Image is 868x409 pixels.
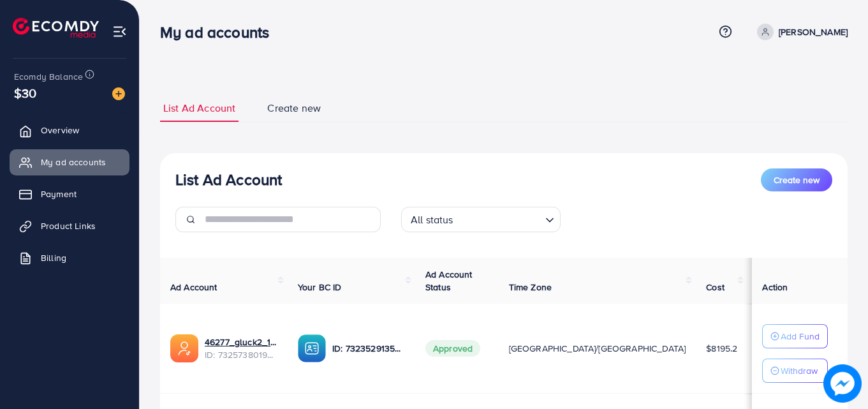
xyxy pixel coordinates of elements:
span: Product Links [41,219,96,232]
span: List Ad Account [163,101,235,115]
p: Withdraw [781,363,818,378]
h3: List Ad Account [175,170,282,189]
a: [PERSON_NAME] [752,24,848,40]
span: Payment [41,188,77,200]
span: $8195.2 [706,342,737,355]
span: $30 [14,84,36,102]
span: Cost [706,281,725,294]
span: Ecomdy Balance [14,70,83,83]
span: Billing [41,251,66,264]
a: My ad accounts [10,149,129,175]
p: [PERSON_NAME] [779,24,848,40]
span: Time Zone [509,281,552,294]
img: ic-ads-acc.e4c84228.svg [170,334,198,362]
span: All status [408,211,456,229]
span: Action [762,281,788,294]
img: ic-ba-acc.ded83a64.svg [298,334,326,362]
p: ID: 7323529135098331137 [332,341,405,356]
a: Billing [10,245,129,271]
span: ID: 7325738019401580545 [205,348,277,361]
input: Search for option [457,208,540,229]
p: Add Fund [781,329,820,344]
span: [GEOGRAPHIC_DATA]/[GEOGRAPHIC_DATA] [509,342,686,355]
span: Your BC ID [298,281,342,294]
img: logo [13,18,99,38]
span: Create new [774,174,820,186]
div: <span class='underline'>46277_gluck2_1705656333992</span></br>7325738019401580545 [205,336,277,362]
span: Ad Account [170,281,217,294]
h3: My ad accounts [160,23,279,41]
button: Add Fund [762,324,828,348]
div: Search for option [401,207,561,232]
img: menu [112,24,127,39]
button: Create new [761,168,832,191]
a: Product Links [10,213,129,239]
span: Overview [41,124,79,137]
span: My ad accounts [41,156,106,168]
img: image [112,87,125,100]
span: Ad Account Status [425,268,473,294]
span: Create new [267,101,321,115]
button: Withdraw [762,359,828,383]
a: Overview [10,117,129,143]
img: image [823,364,862,403]
span: Approved [425,340,480,357]
a: 46277_gluck2_1705656333992 [205,336,277,348]
a: Payment [10,181,129,207]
